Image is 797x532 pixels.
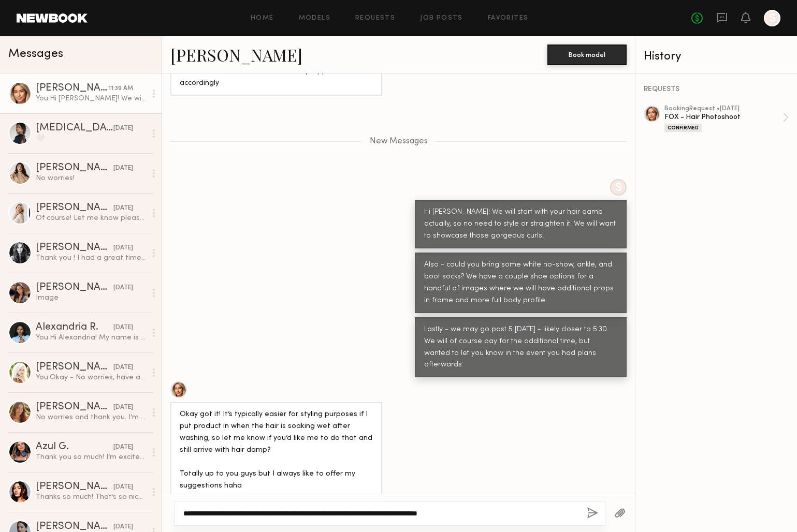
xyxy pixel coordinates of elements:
[8,48,63,60] span: Messages
[370,137,428,146] span: New Messages
[170,43,302,66] a: [PERSON_NAME]
[113,243,133,253] div: [DATE]
[36,83,108,94] div: [PERSON_NAME]
[355,15,395,22] a: Requests
[36,163,113,173] div: [PERSON_NAME]
[420,15,463,22] a: Job Posts
[299,15,330,22] a: Models
[113,522,133,532] div: [DATE]
[113,363,133,373] div: [DATE]
[36,293,146,303] div: Image
[36,253,146,263] div: Thank you ! I had a great time with you as well :) can’t wait to see !
[113,323,133,333] div: [DATE]
[36,482,113,492] div: [PERSON_NAME]
[547,50,627,58] a: Book model
[113,164,133,173] div: [DATE]
[424,259,617,307] div: Also - could you bring some white no-show, ankle, and boot socks? We have a couple shoe options f...
[113,203,133,213] div: [DATE]
[36,492,146,502] div: Thanks so much! That’s so nice of you guys. Everything looks amazing!
[36,373,146,382] div: You: Okay - No worries, have a great rest of your week!
[36,94,146,104] div: You: Hi [PERSON_NAME]! We will start with your hair damp actually, so no need to style or straigh...
[36,283,113,293] div: [PERSON_NAME]
[113,442,133,452] div: [DATE]
[180,409,373,492] div: Okay got it! It’s typically easier for styling purposes if I put product in when the hair is soak...
[36,522,113,532] div: [PERSON_NAME]
[664,106,782,112] div: booking Request • [DATE]
[36,452,146,462] div: Thank you so much! I’m excited to look through them :)
[251,15,274,22] a: Home
[664,124,702,132] div: Confirmed
[36,333,146,343] div: You: Hi Alexandria! My name is [PERSON_NAME], reaching out from [GEOGRAPHIC_DATA], an LA based ha...
[113,482,133,492] div: [DATE]
[36,173,146,183] div: No worries!
[547,45,627,65] button: Book model
[36,362,113,373] div: [PERSON_NAME]
[488,15,529,22] a: Favorites
[664,106,789,132] a: bookingRequest •[DATE]FOX - Hair PhotoshootConfirmed
[644,86,789,93] div: REQUESTS
[36,134,146,143] div: 🤍
[644,51,789,63] div: History
[113,283,133,293] div: [DATE]
[108,84,133,94] div: 11:39 AM
[113,403,133,412] div: [DATE]
[36,412,146,422] div: No worries and thank you. I’m so glad you all love the content - It came out great!
[36,203,113,213] div: [PERSON_NAME]
[36,442,113,452] div: Azul G.
[36,322,113,333] div: Alexandria R.
[764,10,780,26] a: S
[113,124,133,134] div: [DATE]
[36,123,113,134] div: [MEDICAL_DATA][PERSON_NAME]
[36,402,113,412] div: [PERSON_NAME]
[36,243,113,253] div: [PERSON_NAME]
[664,112,782,122] div: FOX - Hair Photoshoot
[36,213,146,223] div: Of course! Let me know please 🙏🏼
[424,206,617,242] div: Hi [PERSON_NAME]! We will start with your hair damp actually, so no need to style or straighten i...
[424,324,617,372] div: Lastly - we may go past 5 [DATE] - likely closer to 5:30. We will of course pay for the additiona...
